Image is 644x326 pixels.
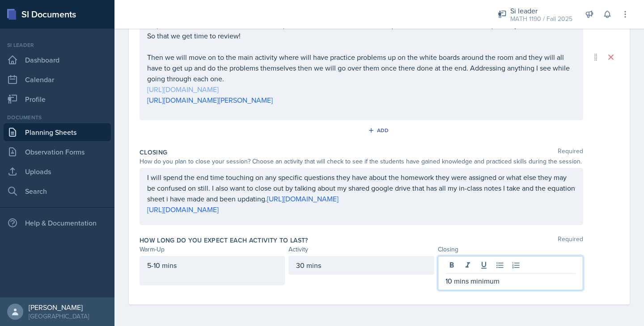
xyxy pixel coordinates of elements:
a: Calendar [4,71,111,88]
p: 5-10 mins [147,260,277,271]
div: Documents [4,113,111,121]
div: Closing [438,245,583,254]
span: Required [558,148,583,157]
p: 30 mins [296,260,426,271]
a: Profile [4,90,111,108]
a: [URL][DOMAIN_NAME] [267,194,339,204]
a: [URL][DOMAIN_NAME] [147,205,219,214]
p: Then we will move on to the main activity where will have practice problems up on the white board... [147,52,576,84]
a: Planning Sheets [4,123,111,141]
div: Help & Documentation [4,214,111,232]
div: Si leader [4,41,111,49]
a: Observation Forms [4,143,111,161]
button: Add [365,124,394,137]
p: I will spend the end time touching on any specific questions they have about the homework they we... [147,172,576,204]
div: [GEOGRAPHIC_DATA] [29,312,89,321]
div: Add [370,127,389,134]
div: Activity [288,245,434,254]
div: MATH 1190 / Fall 2025 [510,14,572,24]
a: Dashboard [4,51,111,69]
div: Warm-Up [140,245,285,254]
a: Search [4,182,111,200]
p: 10 mins minimum [445,276,576,286]
a: [URL][DOMAIN_NAME][PERSON_NAME] [147,95,273,105]
div: How do you plan to close your session? Choose an activity that will check to see if the students ... [140,157,583,166]
div: [PERSON_NAME] [29,303,89,312]
span: Required [558,236,583,245]
label: How long do you expect each activity to last? [140,236,308,245]
label: Closing [140,148,167,157]
div: Si leader [510,5,572,16]
a: Uploads [4,163,111,180]
a: [URL][DOMAIN_NAME] [147,84,219,94]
